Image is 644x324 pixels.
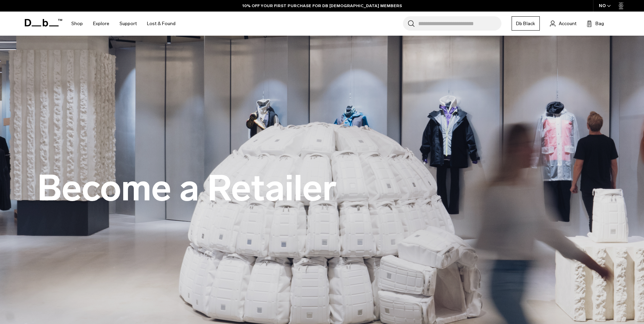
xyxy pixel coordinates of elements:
[595,20,604,27] span: Bag
[119,12,137,36] a: Support
[37,169,337,208] h1: Become a Retailer
[559,20,576,27] span: Account
[512,16,540,31] a: Db Black
[71,12,83,36] a: Shop
[550,19,576,28] a: Account
[147,12,176,36] a: Lost & Found
[587,19,604,28] button: Bag
[93,12,109,36] a: Explore
[242,3,402,9] a: 10% OFF YOUR FIRST PURCHASE FOR DB [DEMOGRAPHIC_DATA] MEMBERS
[66,12,181,36] nav: Main Navigation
